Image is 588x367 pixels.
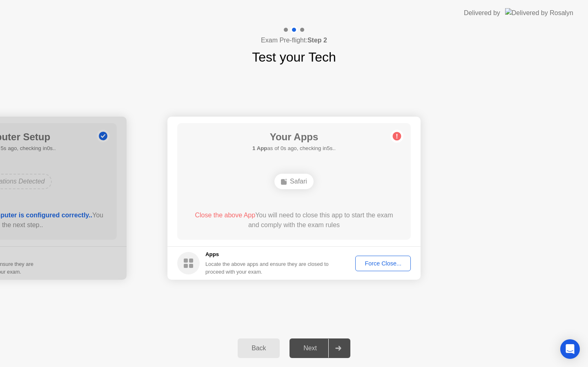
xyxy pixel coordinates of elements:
[560,339,580,359] div: Open Intercom Messenger
[252,47,336,67] h1: Test your Tech
[261,35,327,45] h4: Exam Pre-flight:
[252,130,336,144] h1: Your Apps
[252,144,336,153] h5: as of 0s ago, checking in5s..
[290,338,350,358] button: Next
[274,174,314,189] div: Safari
[307,37,327,44] b: Step 2
[195,212,255,219] span: Close the above App
[189,210,399,230] div: You will need to close this app to start the exam and comply with the exam rules
[464,8,500,18] div: Delivered by
[205,250,329,259] h5: Apps
[505,8,573,18] img: Delivered by Rosalyn
[355,256,411,271] button: Force Close...
[240,345,277,352] div: Back
[292,345,328,352] div: Next
[238,338,280,358] button: Back
[252,145,267,151] b: 1 App
[358,260,408,267] div: Force Close...
[205,260,329,276] div: Locate the above apps and ensure they are closed to proceed with your exam.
